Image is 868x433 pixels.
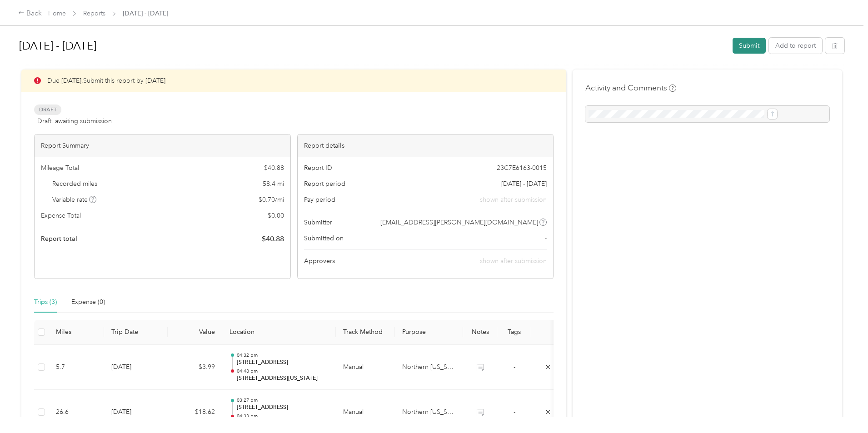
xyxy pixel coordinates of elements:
span: Report ID [304,163,332,173]
th: Miles [49,320,104,345]
a: Reports [83,10,105,17]
span: 23C7E6163-0015 [497,163,547,173]
th: Trip Date [104,320,168,345]
span: - [514,363,515,371]
th: Tags [497,320,531,345]
th: Value [168,320,222,345]
div: Report details [298,134,554,157]
h4: Activity and Comments [585,82,676,94]
span: Mileage Total [41,163,79,173]
span: Report period [304,179,345,189]
span: 58.4 mi [263,179,284,189]
a: Home [48,10,66,17]
span: Approvers [304,256,335,266]
div: Trips (3) [34,297,57,307]
button: Add to report [769,38,822,54]
td: Northern Virginia Emergency Response System [395,345,463,390]
th: Track Method [336,320,395,345]
div: Report Summary [35,134,290,157]
span: $ 0.00 [268,211,284,220]
span: [EMAIL_ADDRESS][PERSON_NAME][DOMAIN_NAME] [380,218,538,227]
span: Draft, awaiting submission [37,116,112,126]
div: Back [18,8,42,19]
th: Purpose [395,320,463,345]
span: $ 40.88 [264,163,284,173]
span: Pay period [304,195,335,204]
span: Recorded miles [52,179,97,189]
p: 03:27 pm [237,397,329,403]
span: Report total [41,234,77,244]
iframe: Everlance-gr Chat Button Frame [817,382,868,433]
span: $ 40.88 [262,234,284,244]
p: 04:32 pm [237,352,329,358]
td: $3.99 [168,345,222,390]
td: Manual [336,345,395,390]
td: [DATE] [104,345,168,390]
span: shown after submission [480,257,547,265]
span: Expense Total [41,211,81,220]
span: Submitted on [304,234,344,243]
th: Location [222,320,336,345]
p: [STREET_ADDRESS][US_STATE] [237,374,329,383]
p: 04:33 pm [237,413,329,419]
button: Submit [733,38,766,54]
span: shown after submission [480,195,547,204]
span: - [514,408,515,416]
td: 5.7 [49,345,104,390]
span: [DATE] - [DATE] [501,179,547,189]
p: 04:48 pm [237,368,329,374]
th: Notes [463,320,497,345]
div: Due [DATE]. Submit this report by [DATE] [21,70,566,92]
span: Draft [34,105,61,115]
p: [STREET_ADDRESS] [237,358,329,367]
span: Submitter [304,218,332,227]
span: - [545,234,547,243]
span: $ 0.70 / mi [259,195,284,204]
span: [DATE] - [DATE] [123,9,168,18]
span: Variable rate [52,195,97,204]
h1: Sep 20 - Oct 3, 2025 [19,35,726,57]
div: Expense (0) [71,297,105,307]
p: [STREET_ADDRESS] [237,403,329,412]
